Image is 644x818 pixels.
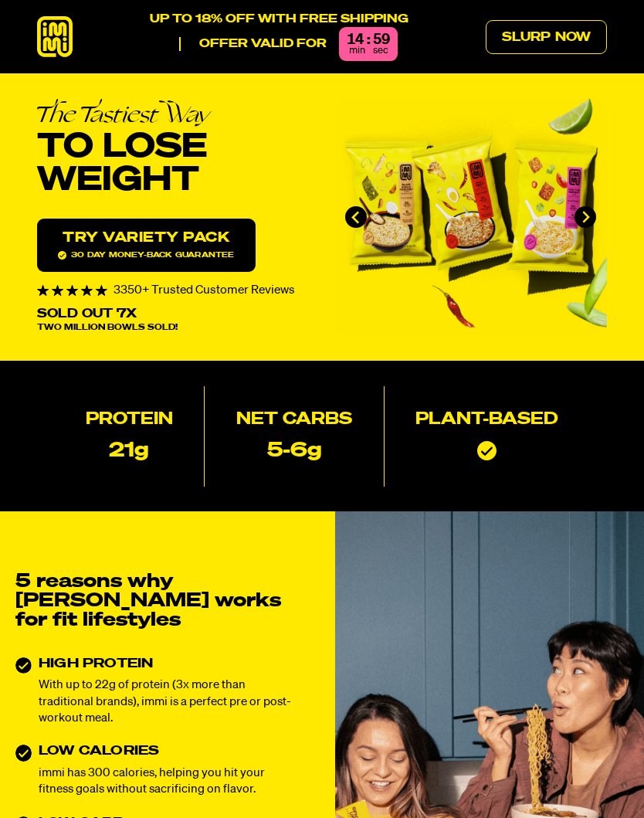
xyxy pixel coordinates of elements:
[39,745,293,758] h3: LOW CALORIES
[39,765,293,798] p: immi has 300 calories, helping you hit your fitness goals without sacrificing on flavor.
[415,412,558,429] h2: Plant-based
[37,308,137,321] p: Sold Out 7X
[37,219,256,272] a: Try variety Pack30 day money-back guarantee
[150,12,408,27] p: Up to 18% off with free shipping
[486,20,607,54] a: Slurp Now
[334,98,607,336] li: 1 of 4
[39,657,293,670] h3: HIGH PROTEIN
[109,441,149,461] p: 21g
[367,33,370,48] div: :
[37,324,178,332] span: Two Million Bowls Sold!
[39,677,293,726] p: With up to 22g of protein (3x more than traditional brands), immi is a perfect pre or post-workou...
[37,103,310,199] h1: To Lose Weight
[37,284,310,297] div: 3350+ Trusted Customer Reviews
[15,572,293,631] h2: 5 reasons why [PERSON_NAME] works for fit lifestyles
[373,33,390,48] div: 59
[373,46,388,56] span: sec
[179,37,327,52] p: Offer valid for
[86,412,173,429] h2: Protein
[236,412,352,429] h2: Net Carbs
[345,206,367,228] button: Go to last slide
[575,206,596,228] button: Next slide
[349,46,365,56] span: min
[37,103,310,125] em: The Tastiest Way
[334,98,607,336] div: immi slideshow
[347,33,364,48] div: 14
[267,441,322,461] p: 5-6g
[58,251,234,260] span: 30 day money-back guarantee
